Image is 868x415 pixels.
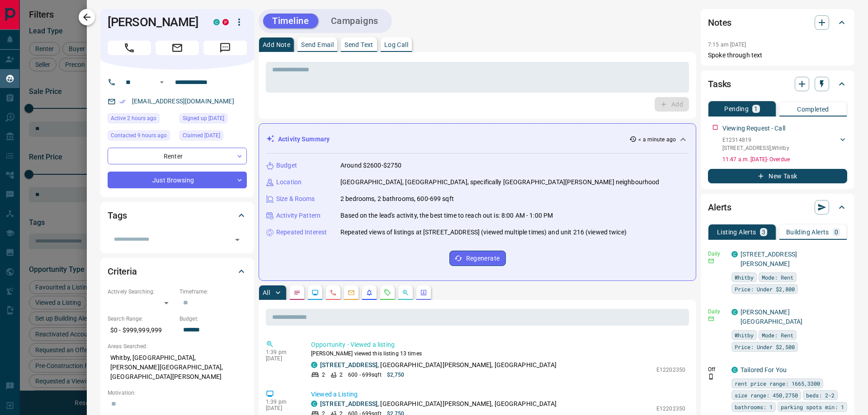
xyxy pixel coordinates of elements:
span: beds: 2-2 [806,391,835,400]
p: Location [276,177,302,187]
span: Call [108,41,151,55]
div: Criteria [108,261,247,282]
svg: Notes [293,289,301,296]
p: 600 - 699 sqft [348,371,381,379]
p: Listing Alerts [717,229,756,235]
p: Send Email [301,42,334,48]
button: Open [231,233,244,246]
a: [STREET_ADDRESS][PERSON_NAME] [741,251,797,267]
p: All [263,289,270,296]
div: Notes [708,12,847,33]
span: Message [203,41,247,55]
div: condos.ca [731,367,738,373]
div: Activity Summary< a minute ago [266,131,689,148]
p: 2 [322,371,325,379]
p: Opportunity - Viewed a listing [311,340,685,350]
p: [STREET_ADDRESS] , Whitby [722,144,789,152]
span: Signed up [DATE] [183,114,224,123]
svg: Email [708,258,714,264]
p: Activity Pattern [276,211,321,220]
svg: Lead Browsing Activity [311,289,319,296]
p: E12202350 [656,405,685,413]
svg: Push Notification Only [708,373,714,380]
svg: Listing Alerts [366,289,373,296]
p: Areas Searched: [108,342,247,350]
span: Contacted 9 hours ago [111,131,167,140]
h2: Tags [108,208,127,223]
div: Mon Sep 15 2025 [179,131,247,143]
p: 1:39 pm [266,399,297,405]
span: parking spots min: 1 [781,402,844,411]
span: bathrooms: 1 [735,402,773,411]
p: Viewed a Listing [311,390,685,399]
div: Renter [108,148,247,164]
span: Email [156,41,199,55]
span: Whitby [735,331,754,340]
p: 11:47 a.m. [DATE] - Overdue [722,155,847,163]
a: [PERSON_NAME][GEOGRAPHIC_DATA] [741,308,802,325]
button: New Task [708,169,847,183]
a: [STREET_ADDRESS] [320,400,377,407]
p: Spoke through text [708,51,847,60]
div: condos.ca [311,362,317,368]
p: 0 [835,229,838,235]
h2: Tasks [708,77,731,91]
p: [PERSON_NAME] viewed this listing 13 times [311,350,685,358]
p: Viewing Request - Call [722,124,785,133]
svg: Requests [384,289,391,296]
span: rent price range: 1665,3300 [735,379,820,388]
button: Timeline [263,14,318,28]
p: Around $2600-$2750 [340,161,401,170]
button: Open [156,77,167,88]
div: Just Browsing [108,172,247,188]
span: Claimed [DATE] [183,131,220,140]
svg: Email Verified [119,98,126,105]
div: Tasks [708,73,847,95]
p: 2 [340,371,343,379]
h1: [PERSON_NAME] [108,15,200,29]
svg: Emails [348,289,355,296]
h2: Criteria [108,264,137,279]
p: Repeated Interest [276,228,327,237]
span: Whitby [735,273,754,282]
span: Price: Under $2,800 [735,284,795,294]
div: Alerts [708,196,847,218]
button: Regenerate [449,251,506,266]
svg: Agent Actions [420,289,427,296]
div: condos.ca [731,309,738,315]
a: Tailored For You [741,366,787,373]
div: condos.ca [731,251,738,257]
p: [DATE] [266,355,297,362]
p: Activity Summary [278,135,330,144]
p: [GEOGRAPHIC_DATA], [GEOGRAPHIC_DATA], specifically [GEOGRAPHIC_DATA][PERSON_NAME] neighbourhood [340,177,659,187]
span: Mode: Rent [762,331,793,340]
p: Timeframe: [179,288,247,296]
p: Send Text [344,42,373,48]
p: [DATE] [266,405,297,411]
div: condos.ca [213,19,220,25]
p: Motivation: [108,389,247,397]
p: E12314819 [722,136,789,144]
h2: Alerts [708,200,731,214]
p: Add Note [263,42,290,48]
span: Price: Under $2,500 [735,342,795,351]
p: E12202350 [656,366,685,374]
p: Size & Rooms [276,194,315,204]
p: Budget: [179,315,247,323]
p: $0 - $999,999,999 [108,323,175,338]
p: 7:15 am [DATE] [708,42,746,48]
div: Tags [108,205,247,226]
p: Whitby, [GEOGRAPHIC_DATA], [PERSON_NAME][GEOGRAPHIC_DATA], [GEOGRAPHIC_DATA][PERSON_NAME] [108,350,247,384]
p: Pending [724,106,749,112]
p: Log Call [384,42,408,48]
svg: Opportunities [402,289,409,296]
p: , [GEOGRAPHIC_DATA][PERSON_NAME], [GEOGRAPHIC_DATA] [320,360,557,370]
p: Actively Searching: [108,288,175,296]
p: Daily [708,308,726,316]
p: Budget [276,161,297,170]
p: $2,750 [387,371,405,379]
p: 3 [762,229,765,235]
a: [EMAIL_ADDRESS][DOMAIN_NAME] [132,98,234,105]
p: Off [708,365,726,373]
p: Repeated views of listings at [STREET_ADDRESS] (viewed multiple times) and unit 216 (viewed twice) [340,228,627,237]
